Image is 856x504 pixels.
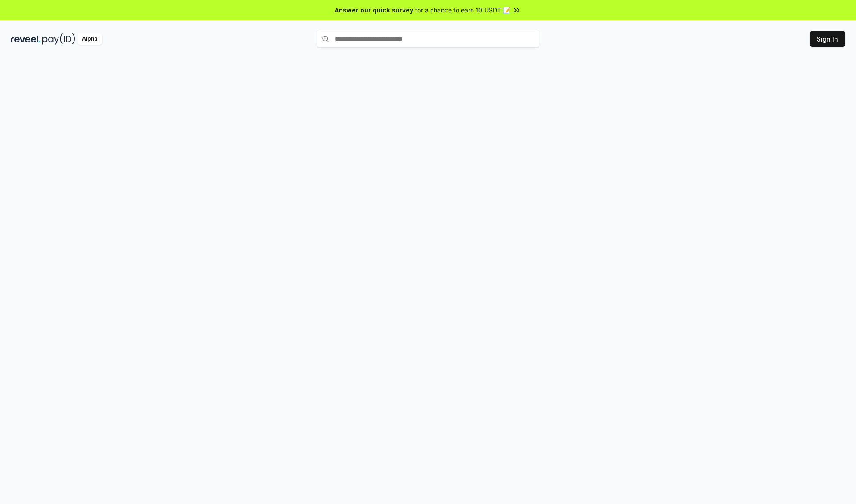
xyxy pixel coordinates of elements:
span: for a chance to earn 10 USDT 📝 [415,5,510,15]
div: Alpha [77,33,102,45]
img: reveel_dark [11,33,41,45]
button: Sign In [810,31,845,47]
img: pay_id [42,33,75,45]
span: Answer our quick survey [335,5,413,15]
